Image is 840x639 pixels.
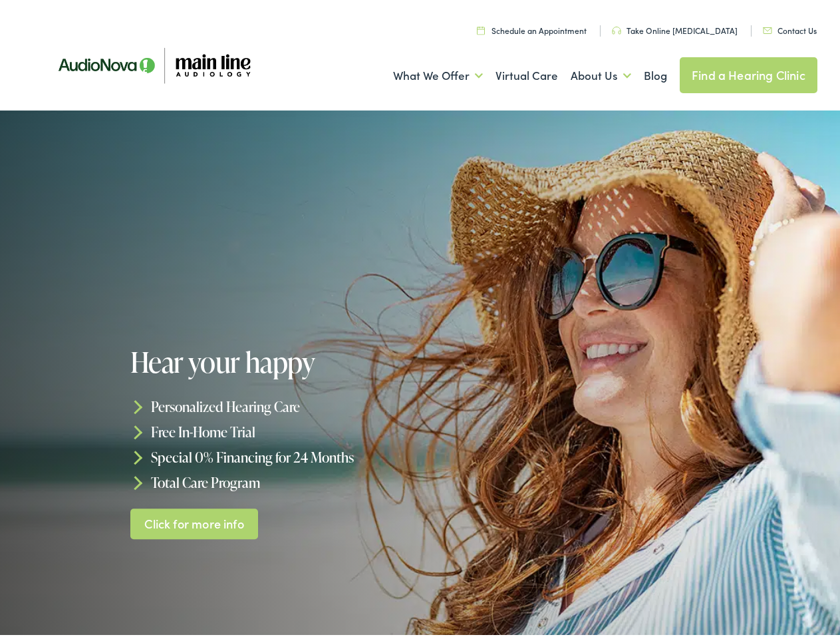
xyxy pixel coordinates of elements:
[477,22,485,31] img: utility icon
[571,47,631,97] a: About Us
[763,23,772,30] img: utility icon
[130,441,424,466] li: Special 0% Financing for 24 Months
[495,47,558,97] a: Virtual Care
[130,390,424,415] li: Personalized Hearing Care
[477,21,587,32] a: Schedule an Appointment
[612,21,738,32] a: Take Online [MEDICAL_DATA]
[763,21,817,32] a: Contact Us
[130,466,424,491] li: Total Care Program
[130,343,424,373] h1: Hear your happy
[680,53,817,89] a: Find a Hearing Clinic
[644,47,667,97] a: Blog
[130,415,424,441] li: Free In-Home Trial
[612,23,621,31] img: utility icon
[393,47,483,97] a: What We Offer
[130,505,259,536] a: Click for more info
